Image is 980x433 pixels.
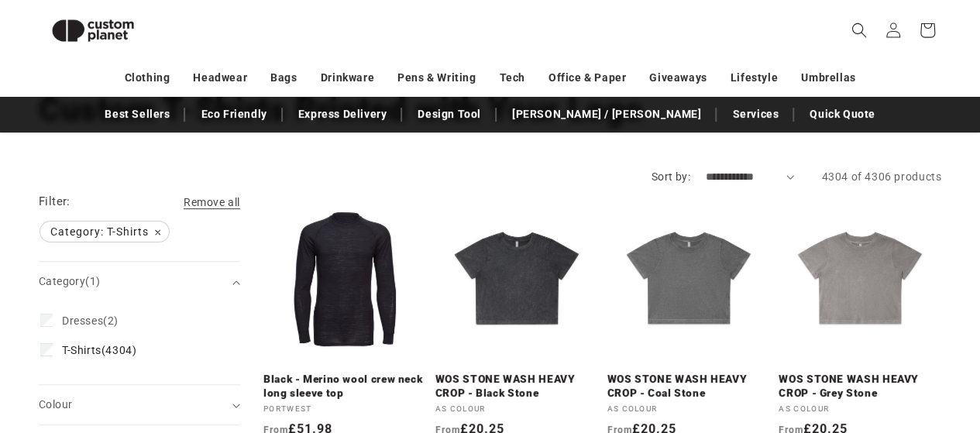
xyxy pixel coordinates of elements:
a: Category: T-Shirts [39,222,170,242]
summary: Colour (0 selected) [39,385,240,424]
span: 4304 of 4306 products [821,170,941,183]
span: (1) [85,275,100,287]
img: Custom Planet [39,6,147,55]
a: Tech [499,64,524,91]
iframe: Chat Widget [721,266,980,433]
a: Drinkware [321,64,374,91]
a: Giveaways [649,64,707,91]
a: Services [724,101,786,128]
span: Remove all [184,196,240,208]
a: Design Tool [410,101,489,128]
a: Lifestyle [731,64,778,91]
a: WOS STONE WASH HEAVY CROP - Black Stone [435,373,598,400]
h2: Filter: [39,193,70,211]
a: Bags [270,64,297,91]
a: Remove all [184,193,240,212]
a: [PERSON_NAME] / [PERSON_NAME] [504,101,709,128]
a: WOS STONE WASH HEAVY CROP - Coal Stone [607,373,770,400]
a: Express Delivery [291,101,395,128]
span: Colour [39,398,72,411]
a: Office & Paper [548,64,626,91]
a: Headwear [193,64,247,91]
a: Best Sellers [97,101,177,128]
span: (4304) [62,343,136,357]
span: T-Shirts [62,344,101,356]
span: Category [39,275,100,287]
span: (2) [62,314,119,328]
a: Clothing [125,64,170,91]
a: Black - Merino wool crew neck long sleeve top [263,373,426,400]
label: Sort by: [652,170,690,183]
a: Quick Quote [802,101,883,128]
span: Category: T-Shirts [40,222,169,242]
span: Dresses [62,314,103,327]
summary: Category (1 selected) [39,262,240,301]
a: Eco Friendly [193,101,274,128]
a: Pens & Writing [397,64,476,91]
a: Umbrellas [801,64,855,91]
summary: Search [842,13,876,47]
